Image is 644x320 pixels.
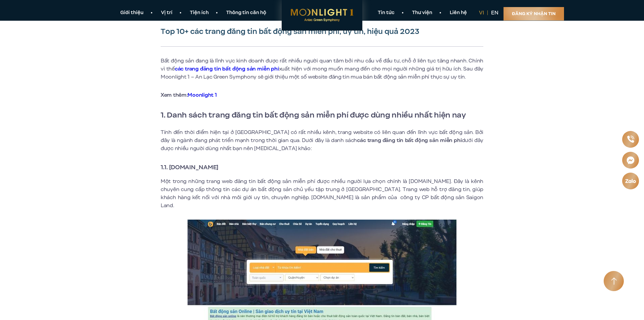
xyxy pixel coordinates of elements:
[152,9,181,16] a: Vị trí
[369,9,403,16] a: Tin tức
[175,65,279,73] a: các trang đăng tin bất động sản miễn phí
[181,9,217,16] a: Tiện ích
[161,91,216,99] strong: Xem thêm:
[627,136,634,143] img: Phone icon
[403,9,441,16] a: Thư viện
[611,277,617,285] img: Arrow icon
[479,9,484,16] a: vi
[625,179,636,183] img: Zalo icon
[188,91,216,99] a: Moonlight 1
[161,163,218,172] strong: 1.1. [DOMAIN_NAME]
[112,9,152,16] a: Giới thiệu
[441,9,476,16] a: Liên hệ
[161,27,483,36] h1: Top 10+ các trang đăng tin bất động sản miễn phí, uy tín, hiệu quả 2023
[161,177,483,210] p: Một trong những trang web đăng tin bất động sản miễn phí được nhiều người lựa chọn chính là [DOMA...
[357,137,461,144] strong: các trang đăng tin bất động sản miễn phí
[491,9,498,16] a: en
[161,57,483,81] p: Bất động sản đang là lĩnh vực kinh doanh được rất nhiều người quan tâm bởi nhu cầu về đầu tư, chỗ...
[161,109,466,121] strong: 1. Danh sách trang đăng tin bất động sản miễn phí được dùng nhiều nhất hiện nay
[217,9,275,16] a: Thông tin căn hộ
[627,156,635,164] img: Messenger icon
[161,128,483,152] p: Tính đến thời điểm hiện tại ở [GEOGRAPHIC_DATA] có rất nhiều kênh, trang website có liên quan đến...
[504,7,564,20] a: Đăng ký nhận tin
